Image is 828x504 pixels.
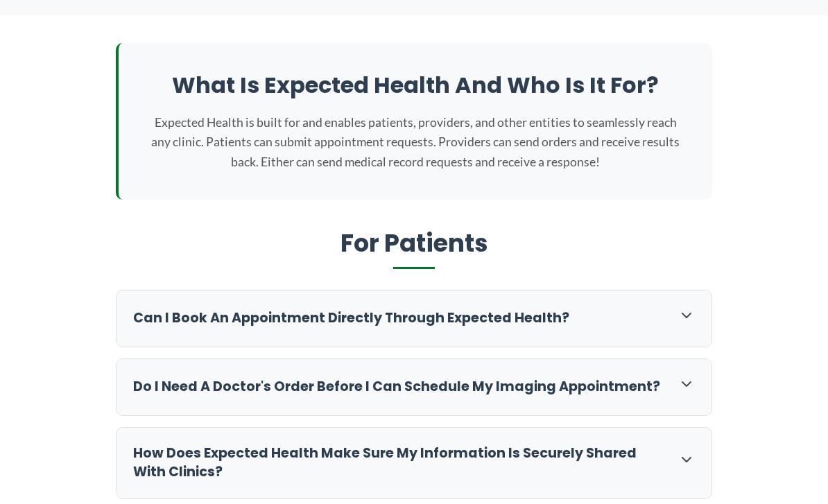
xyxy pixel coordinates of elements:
[117,290,711,347] div: Can I book an appointment directly through Expected Health?
[117,428,711,498] div: How does Expected Health make sure my information is securely shared with clinics?
[133,378,664,397] h3: Do I need a doctor's order before I can schedule my imaging appointment?
[133,309,664,328] h3: Can I book an appointment directly through Expected Health?
[117,359,711,415] div: Do I need a doctor's order before I can schedule my imaging appointment?
[146,71,684,100] h2: What is Expected Health and who is it for?
[116,227,712,270] h2: For Patients
[146,113,684,171] p: Expected Health is built for and enables patients, providers, and other entities to seamlessly re...
[133,444,664,482] h3: How does Expected Health make sure my information is securely shared with clinics?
